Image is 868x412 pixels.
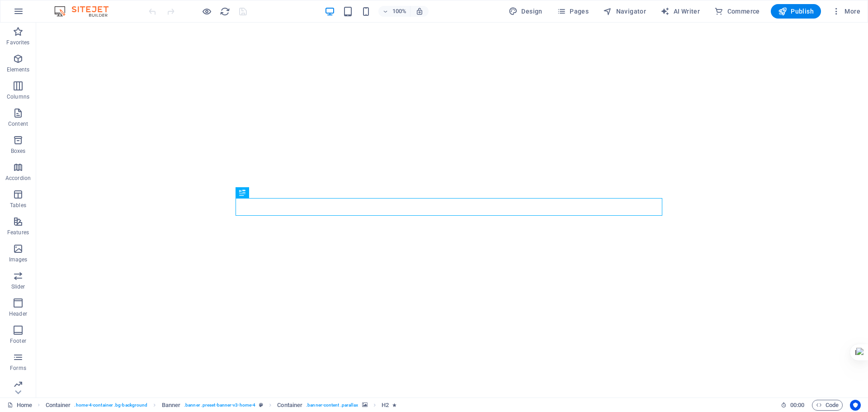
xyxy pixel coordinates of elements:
[362,403,368,407] i: This element contains a background
[7,93,29,100] p: Columns
[10,202,26,209] p: Tables
[850,400,861,411] button: Usercentrics
[657,4,703,19] button: AI Writer
[9,310,27,317] p: Header
[7,229,29,236] p: Features
[378,6,410,17] button: 100%
[8,120,28,128] p: Content
[599,4,650,19] button: Navigator
[509,7,542,16] span: Design
[505,4,546,19] div: Design (Ctrl+Alt+Y)
[10,337,26,345] p: Footer
[11,147,26,155] p: Boxes
[553,4,592,19] button: Pages
[259,403,263,407] i: This element is a customizable preset
[184,400,255,411] span: . banner .preset-banner-v3-home-4
[828,4,864,19] button: More
[781,400,805,411] h6: Session time
[392,6,406,17] h6: 100%
[812,400,843,411] button: Code
[7,400,32,411] a: Click to cancel selection. Double-click to open Pages
[832,7,860,16] span: More
[382,400,389,411] span: Click to select. Double-click to edit
[603,7,646,16] span: Navigator
[714,7,760,16] span: Commerce
[52,6,120,17] img: Editor Logo
[219,6,230,17] button: reload
[557,7,589,16] span: Pages
[5,175,31,182] p: Accordion
[220,6,230,17] i: Reload page
[46,400,71,411] span: Click to select. Double-click to edit
[711,4,764,19] button: Commerce
[201,6,212,17] button: Click here to leave preview mode and continue editing
[6,39,29,46] p: Favorites
[7,66,30,73] p: Elements
[797,402,798,408] span: :
[9,256,28,263] p: Images
[392,403,396,407] i: Element contains an animation
[10,365,26,372] p: Forms
[505,4,546,19] button: Design
[415,7,424,15] i: On resize automatically adjust zoom level to fit chosen device.
[660,7,700,16] span: AI Writer
[46,400,396,411] nav: breadcrumb
[816,400,839,411] span: Code
[162,400,181,411] span: Click to select. Double-click to edit
[277,400,302,411] span: Click to select. Double-click to edit
[778,7,814,16] span: Publish
[306,400,358,411] span: . banner-content .parallax
[74,400,147,411] span: . home-4-container .bg-background
[790,400,804,411] span: 00 00
[11,283,25,290] p: Slider
[771,4,821,19] button: Publish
